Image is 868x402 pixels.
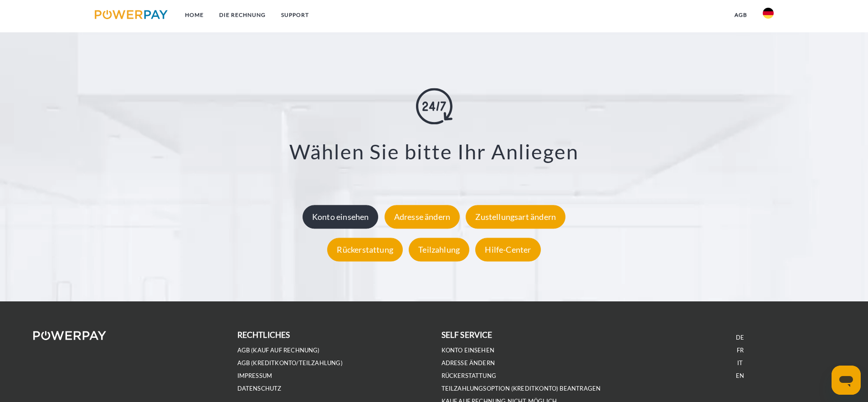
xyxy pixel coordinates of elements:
[463,212,568,222] a: Zustellungsart ändern
[737,346,744,354] a: FR
[409,238,469,262] div: Teilzahlung
[237,385,282,392] a: DATENSCHUTZ
[33,331,107,340] img: logo-powerpay-white.svg
[442,359,495,367] a: Adresse ändern
[237,359,343,367] a: AGB (Kreditkonto/Teilzahlung)
[442,330,493,340] b: self service
[382,212,462,222] a: Adresse ändern
[55,139,813,164] h3: Wählen Sie bitte Ihr Anliegen
[475,238,540,262] div: Hilfe-Center
[237,346,320,354] a: AGB (Kauf auf Rechnung)
[300,212,381,222] a: Konto einsehen
[95,10,168,19] img: logo-powerpay.svg
[832,366,861,395] iframe: Schaltfläche zum Öffnen des Messaging-Fensters
[442,385,601,392] a: Teilzahlungsoption (KREDITKONTO) beantragen
[473,245,543,255] a: Hilfe-Center
[406,245,472,255] a: Teilzahlung
[385,205,460,229] div: Adresse ändern
[303,205,379,229] div: Konto einsehen
[736,334,744,341] a: DE
[442,346,495,354] a: Konto einsehen
[466,205,565,229] div: Zustellungsart ändern
[737,359,743,367] a: IT
[763,8,774,19] img: de
[736,372,744,380] a: EN
[727,7,755,23] a: agb
[325,245,405,255] a: Rückerstattung
[211,7,273,23] a: DIE RECHNUNG
[237,330,290,340] b: rechtliches
[273,7,317,23] a: SUPPORT
[177,7,211,23] a: Home
[416,88,452,124] img: online-shopping.svg
[327,238,403,262] div: Rückerstattung
[237,372,272,380] a: IMPRESSUM
[442,372,497,380] a: Rückerstattung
